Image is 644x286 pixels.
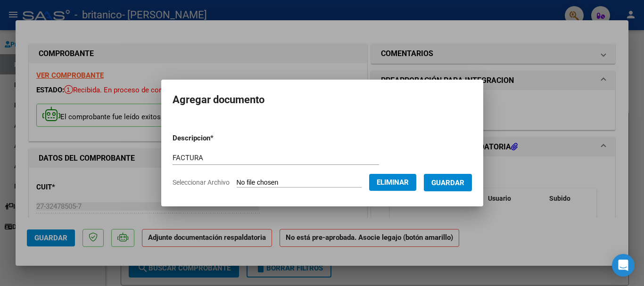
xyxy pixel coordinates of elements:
span: Guardar [431,179,464,187]
h2: Agregar documento [173,91,472,109]
p: Descripcion [173,133,263,144]
div: Open Intercom Messenger [612,254,635,277]
button: Eliminar [369,174,416,191]
span: Seleccionar Archivo [173,179,230,186]
button: Guardar [424,174,472,191]
span: Eliminar [377,178,409,187]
